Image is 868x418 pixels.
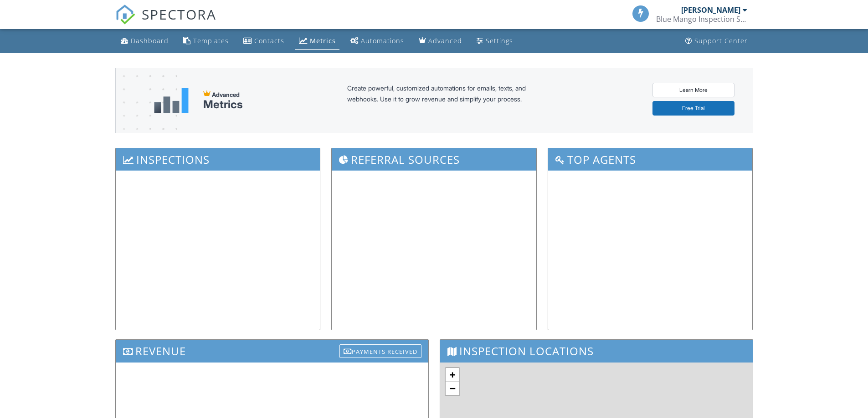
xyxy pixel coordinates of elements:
div: Blue Mango Inspection Services [656,15,747,24]
div: Settings [486,36,513,45]
div: Metrics [310,36,336,45]
div: [PERSON_NAME] [681,5,740,15]
h3: Referral Sources [332,148,536,171]
div: Payments Received [339,344,421,358]
img: The Best Home Inspection Software - Spectora [115,5,135,25]
span: Advanced [212,91,240,98]
div: Advanced [428,36,462,45]
div: Templates [193,36,229,45]
a: Contacts [240,33,288,50]
h3: Inspections [116,148,320,171]
a: SPECTORA [115,12,216,31]
a: Templates [180,33,232,50]
a: Support Center [682,33,751,50]
a: Settings [473,33,517,50]
div: Dashboard [131,36,169,45]
a: Metrics [295,33,339,50]
h3: Revenue [116,340,428,362]
a: Payments Received [339,342,421,357]
a: Free Trial [652,101,734,116]
a: Automations (Basic) [347,33,408,50]
a: Advanced [415,33,466,50]
h3: Inspection Locations [440,340,753,362]
div: Contacts [254,36,284,45]
a: Zoom out [446,382,459,395]
a: Zoom in [446,368,459,382]
div: Create powerful, customized automations for emails, texts, and webhooks. Use it to grow revenue a... [347,83,548,118]
span: SPECTORA [142,5,216,24]
img: metrics-aadfce2e17a16c02574e7fc40e4d6b8174baaf19895a402c862ea781aae8ef5b.svg [154,88,189,113]
img: advanced-banner-bg-f6ff0eecfa0ee76150a1dea9fec4b49f333892f74bc19f1b897a312d7a1b2ff3.png [116,68,177,169]
a: Dashboard [117,33,172,50]
h3: Top Agents [548,148,753,171]
a: Learn More [652,83,734,97]
div: Automations [361,36,404,45]
div: Support Center [694,36,748,45]
div: Metrics [203,98,243,111]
